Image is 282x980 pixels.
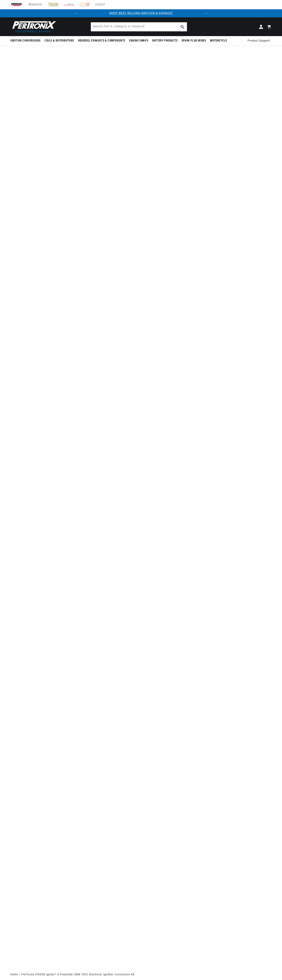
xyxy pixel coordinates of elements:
[182,39,206,43] span: Spark Plug Wires
[10,20,56,34] img: Pertronix
[210,39,227,43] span: Motorcycle
[10,36,43,46] summary: Ignition Conversions
[202,9,210,17] button: Translation missing: en.sections.announcements.next_announcement
[10,973,272,977] nav: breadcrumbs
[78,39,125,43] span: Headers, Exhausts & Components
[152,39,178,43] span: Battery Products
[127,36,150,46] summary: Engine Swaps
[80,11,202,16] div: 1 of 2
[248,39,270,43] span: Product Support
[76,36,127,46] summary: Headers, Exhausts & Components
[21,973,134,977] a: PerTronix 91563B Ignitor® II Prestolite (IBM 7021) Electronic Ignition Conversion Kit
[80,11,202,16] div: Announcement
[180,36,208,46] summary: Spark Plug Wires
[91,22,187,31] input: Search Part #, Category or Keyword
[45,39,74,43] span: Coils & Distributors
[208,36,229,46] summary: Motorcycle
[150,36,180,46] summary: Battery Products
[72,9,80,17] button: Translation missing: en.sections.announcements.previous_announcement
[43,36,76,46] summary: Coils & Distributors
[109,12,173,15] a: SHOP BEST SELLING IGNITION & EXHAUST
[129,39,148,43] span: Engine Swaps
[10,973,18,977] a: Home
[10,39,41,43] span: Ignition Conversions
[248,36,272,46] summary: Product Support
[178,22,187,31] button: Search Part #, Category or Keyword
